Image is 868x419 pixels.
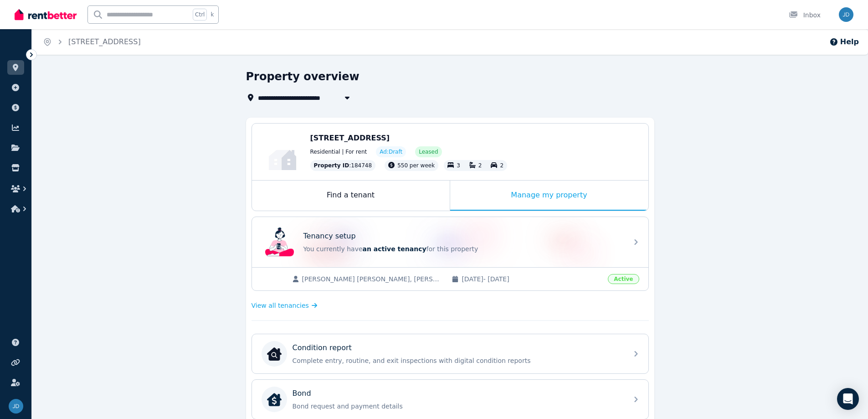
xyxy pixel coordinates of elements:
img: RentBetter [15,8,77,21]
p: Bond request and payment details [293,402,622,411]
span: 550 per week [397,162,435,169]
span: Residential | For rent [310,148,367,155]
span: [DATE] - [DATE] [462,274,602,284]
a: Tenancy setupTenancy setupYou currently havean active tenancyfor this property [252,217,648,267]
p: Condition report [293,342,352,353]
span: 2 [478,162,482,169]
p: Bond [293,388,311,399]
a: [STREET_ADDRESS] [68,37,141,46]
span: k [211,11,214,18]
div: : 184748 [310,160,376,171]
img: Condition report [267,347,282,361]
p: You currently have for this property [303,244,622,253]
div: Inbox [789,10,821,20]
span: Property ID [314,162,349,169]
span: 2 [500,162,503,169]
a: BondBondBond request and payment details [252,380,648,419]
span: an active tenancy [363,245,426,253]
span: Active [608,274,639,284]
span: [STREET_ADDRESS] [310,134,390,142]
span: [PERSON_NAME] [PERSON_NAME], [PERSON_NAME] [302,274,443,284]
div: Open Intercom Messenger [837,388,859,410]
div: Manage my property [450,181,648,211]
button: Help [829,36,859,47]
img: John Davies [9,399,23,414]
a: Condition reportCondition reportComplete entry, routine, and exit inspections with digital condit... [252,334,648,373]
span: View all tenancies [252,301,309,310]
p: Complete entry, routine, and exit inspections with digital condition reports [293,356,622,365]
nav: Breadcrumb [32,29,152,55]
img: John Davies [839,7,853,22]
img: Tenancy setup [265,228,294,257]
span: Ctrl [193,9,207,21]
img: Bond [267,392,282,407]
div: Find a tenant [252,181,450,211]
span: Ad: Draft [380,148,402,155]
span: 3 [457,162,460,169]
p: Tenancy setup [303,231,356,242]
span: Leased [419,148,438,155]
a: View all tenancies [252,301,318,310]
h1: Property overview [246,69,360,84]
